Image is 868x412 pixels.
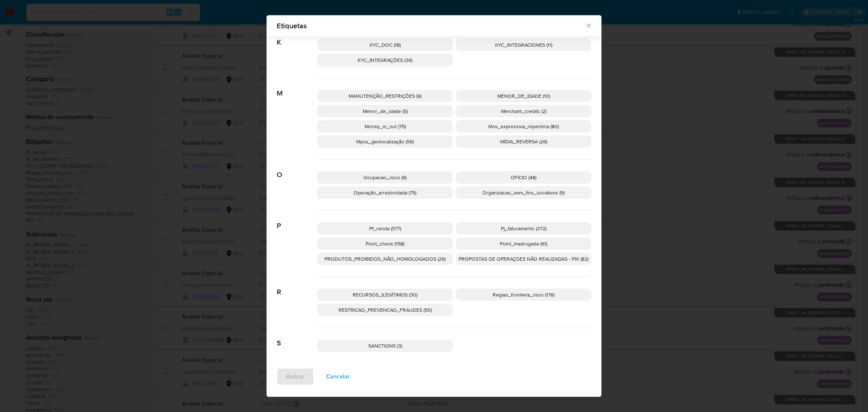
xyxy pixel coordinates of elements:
div: KYC_INTEGRAÇÕES (36) [317,54,453,66]
div: Menor_de_idade (5) [317,105,453,117]
div: Pj_faturamento (372) [456,222,591,235]
div: KYC_DOC (18) [317,39,453,51]
div: MANUTENÇÃO_RESTRIÇÕES (9) [317,90,453,102]
div: Money_in_out (75) [317,120,453,133]
div: Operação_arredondada (75) [317,186,453,199]
div: RESTRICAO_PREVENCAO_FRAUDES (50) [317,304,453,316]
div: MENOR_DE_IDADE (10) [456,90,591,102]
span: Point_check (158) [366,240,404,247]
div: SANCTIONS (3) [317,340,453,352]
span: Regiao_fronteira_risco (176) [493,291,554,298]
div: Mov_expressiva_repentina (80) [456,120,591,133]
span: Menor_de_idade (5) [363,108,408,115]
span: MENOR_DE_IDADE (10) [497,92,550,100]
span: Etiquetas [277,22,585,29]
span: R [277,277,317,297]
span: RECURSOS_ILEGÍTIMOS (30) [353,291,417,298]
span: Ocupacao_risco (6) [363,174,407,181]
div: Pf_renda (577) [317,222,453,235]
span: Pf_renda (577) [369,225,401,232]
span: MANUTENÇÃO_RESTRIÇÕES (9) [349,92,421,100]
span: PRODUTOS_PROIBIDOS_NÃO_HOMOLOGADOS (26) [324,255,446,262]
span: Mpos_geolocalização (56) [356,138,414,145]
span: RESTRICAO_PREVENCAO_FRAUDES (50) [339,306,432,314]
div: Point_madrugada (61) [456,237,591,250]
button: Fechar [585,22,592,29]
div: Mpos_geolocalização (56) [317,135,453,148]
span: P [277,211,317,230]
span: O [277,160,317,179]
span: KYC_INTEGRACIONES (11) [495,41,552,49]
span: K [277,27,317,47]
div: Organizacao_sem_fins_lucrativos (9) [456,186,591,199]
span: OFÍCIO (48) [511,174,536,181]
div: Ocupacao_risco (6) [317,171,453,184]
div: RECURSOS_ILEGÍTIMOS (30) [317,289,453,301]
div: Regiao_fronteira_risco (176) [456,289,591,301]
span: Organizacao_sem_fins_lucrativos (9) [482,189,565,196]
span: Point_madrugada (61) [500,240,547,247]
div: OFÍCIO (48) [456,171,591,184]
span: M [277,78,317,98]
span: Cancelar [326,369,350,384]
span: Operação_arredondada (75) [354,189,416,196]
div: KYC_INTEGRACIONES (11) [456,39,591,51]
span: SANCTIONS (3) [368,342,402,349]
span: Mov_expressiva_repentina (80) [488,123,559,130]
div: Point_check (158) [317,237,453,250]
span: Money_in_out (75) [365,123,406,130]
div: MÍDIA_REVERSA (26) [456,135,591,148]
div: PROPOSTAS DE OPERAÇOES NÃO REALIZADAS - PIX (82) [456,253,591,265]
div: PRODUTOS_PROIBIDOS_NÃO_HOMOLOGADOS (26) [317,253,453,265]
span: KYC_INTEGRAÇÕES (36) [358,56,412,64]
span: MÍDIA_REVERSA (26) [500,138,547,145]
span: PROPOSTAS DE OPERAÇOES NÃO REALIZADAS - PIX (82) [459,255,588,262]
div: Merchant_credits (2) [456,105,591,117]
button: Cancelar [317,368,359,385]
span: Merchant_credits (2) [501,108,546,115]
span: Pj_faturamento (372) [501,225,546,232]
span: S [277,328,317,348]
span: KYC_DOC (18) [370,41,401,49]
